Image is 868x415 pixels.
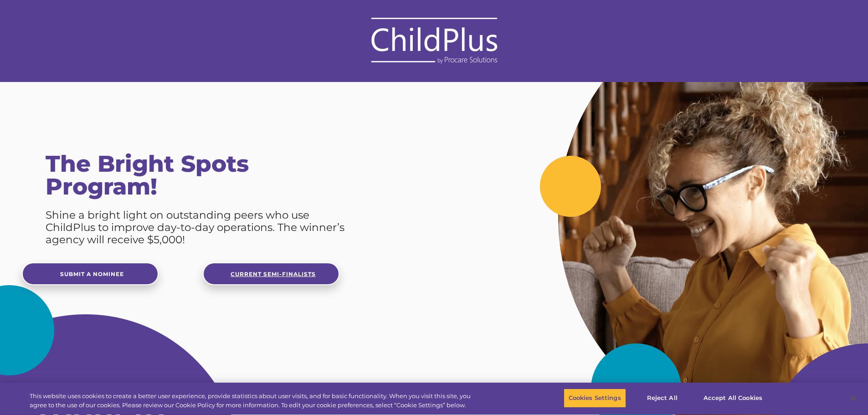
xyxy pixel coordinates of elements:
[22,262,159,285] a: Submit a Nominee
[203,262,339,285] a: Current Semi-Finalists
[699,389,767,408] button: Accept All Cookies
[634,389,691,408] button: Reject All
[231,271,316,277] span: Current Semi-Finalists
[60,271,124,277] span: Submit a Nominee
[843,388,863,408] button: Close
[366,16,503,66] img: ChildPlus_Logo-ByPC-White
[46,150,249,200] span: The Bright Spots Program!
[564,389,626,408] button: Cookies Settings
[30,392,478,410] div: This website uses cookies to create a better user experience, provide statistics about user visit...
[46,209,344,246] span: Shine a bright light on outstanding peers who use ChildPlus to improve day-to-day operations. The...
